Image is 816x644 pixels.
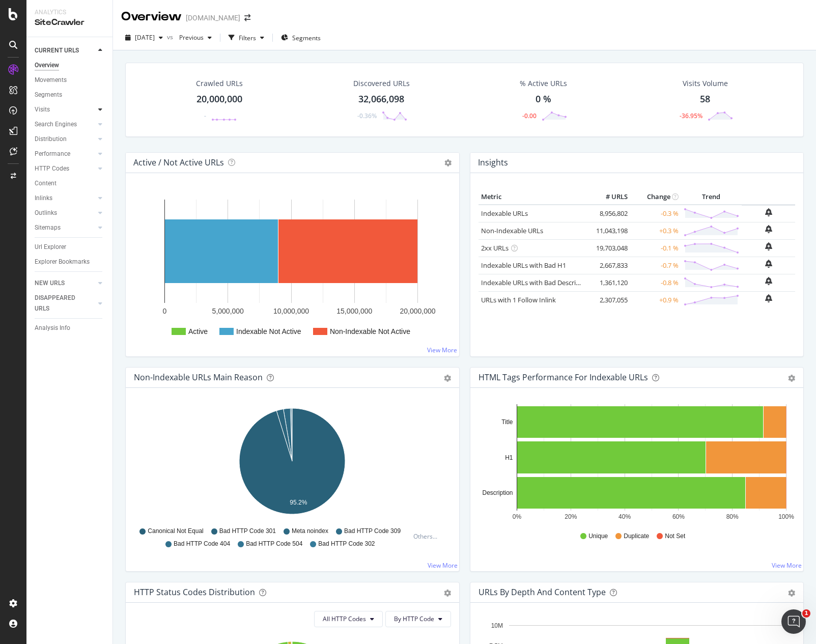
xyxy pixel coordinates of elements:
[35,45,95,56] a: CURRENT URLS
[357,111,377,120] div: -0.36%
[163,307,167,315] text: 0
[630,274,681,291] td: -0.8 %
[133,156,224,170] h4: Active / Not Active URLs
[219,527,276,536] span: Bad HTTP Code 301
[35,257,90,267] div: Explorer Bookmarks
[589,189,630,205] th: # URLS
[175,30,216,46] button: Previous
[134,587,255,597] div: HTTP Status Codes Distribution
[236,327,301,335] text: Indexable Not Active
[589,291,630,309] td: 2,307,055
[292,527,328,536] span: Meta noindex
[589,222,630,239] td: 11,043,198
[481,278,592,287] a: Indexable URLs with Bad Description
[482,489,513,496] text: Description
[239,34,256,42] div: Filters
[244,14,250,21] div: arrow-right-arrow-left
[394,614,434,623] span: By HTTP Code
[121,8,182,25] div: Overview
[35,323,105,333] a: Analysis Info
[167,33,175,41] span: vs
[35,134,95,145] a: Distribution
[174,540,230,548] span: Bad HTTP Code 404
[35,163,69,174] div: HTTP Codes
[35,134,67,145] div: Distribution
[35,17,104,29] div: SiteCrawler
[212,307,244,315] text: 5,000,000
[353,78,410,89] div: Discovered URLs
[765,225,772,233] div: bell-plus
[35,193,95,204] a: Inlinks
[781,609,806,634] iframe: Intercom live chat
[35,208,95,218] a: Outlinks
[428,561,458,570] a: View More
[522,111,537,120] div: -0.00
[589,239,630,257] td: 19,703,048
[589,257,630,274] td: 2,667,833
[188,327,208,335] text: Active
[246,540,302,548] span: Bad HTTP Code 504
[35,178,105,189] a: Content
[35,75,67,86] div: Movements
[148,527,203,536] span: Canonical Not Equal
[35,104,95,115] a: Visits
[630,291,681,309] td: +0.9 %
[186,13,240,23] div: [DOMAIN_NAME]
[589,205,630,222] td: 8,956,802
[318,540,375,548] span: Bad HTTP Code 302
[536,93,551,106] div: 0 %
[314,611,383,627] button: All HTTP Codes
[273,307,309,315] text: 10,000,000
[630,222,681,239] td: +0.3 %
[479,189,589,205] th: Metric
[323,614,366,623] span: All HTTP Codes
[35,163,95,174] a: HTTP Codes
[479,404,796,522] svg: A chart.
[624,532,649,541] span: Duplicate
[35,149,70,159] div: Performance
[196,93,242,106] div: 20,000,000
[765,242,772,250] div: bell-plus
[630,189,681,205] th: Change
[385,611,451,627] button: By HTTP Code
[512,513,521,520] text: 0%
[788,590,795,597] div: gear
[481,243,509,253] a: 2xx URLs
[35,149,95,159] a: Performance
[35,222,61,233] div: Sitemaps
[491,622,502,629] text: 10M
[588,532,608,541] span: Unique
[665,532,685,541] span: Not Set
[35,119,95,130] a: Search Engines
[35,278,95,289] a: NEW URLS
[290,499,307,506] text: 95.2%
[134,404,451,522] svg: A chart.
[700,93,710,106] div: 58
[35,323,70,333] div: Analysis Info
[444,375,451,382] div: gear
[630,239,681,257] td: -0.1 %
[802,609,810,618] span: 1
[35,90,62,100] div: Segments
[35,293,86,314] div: DISAPPEARED URLS
[35,208,57,218] div: Outlinks
[35,45,79,56] div: CURRENT URLS
[358,93,404,106] div: 32,066,098
[330,327,410,335] text: Non-Indexable Not Active
[35,222,95,233] a: Sitemaps
[35,178,57,189] div: Content
[400,307,435,315] text: 20,000,000
[680,111,702,120] div: -36.95%
[501,418,513,426] text: Title
[672,513,684,520] text: 60%
[479,372,648,382] div: HTML Tags Performance for Indexable URLs
[444,590,451,597] div: gear
[35,75,105,86] a: Movements
[134,189,451,348] svg: A chart.
[121,30,167,46] button: [DATE]
[778,513,794,520] text: 100%
[630,257,681,274] td: -0.7 %
[788,375,795,382] div: gear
